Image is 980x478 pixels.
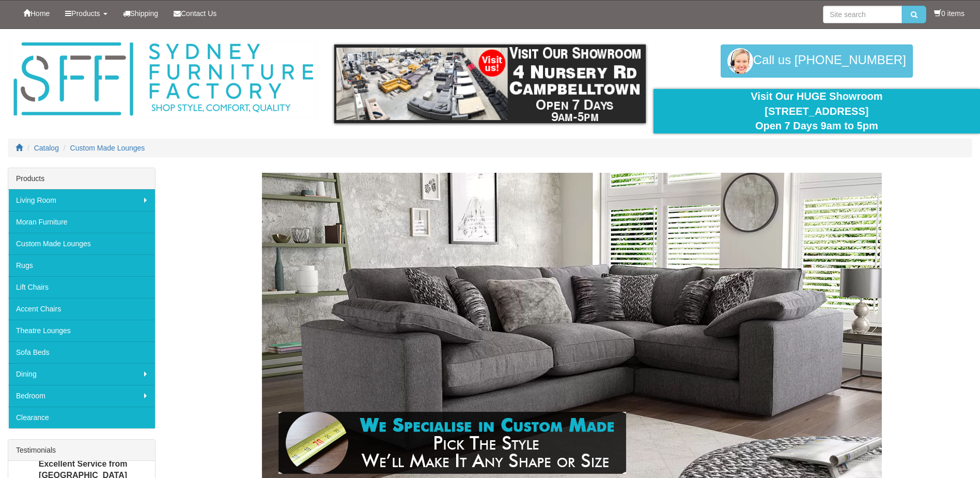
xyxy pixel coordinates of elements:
[71,9,100,18] span: Products
[8,211,155,233] a: Moran Furniture
[115,1,166,26] a: Shipping
[8,440,155,461] div: Testimonials
[8,233,155,255] a: Custom Made Lounges
[70,144,145,152] a: Custom Made Lounges
[34,144,59,152] a: Catalog
[8,341,155,363] a: Sofa Beds
[181,9,216,18] span: Contact Us
[334,44,645,123] img: showroom.gif
[57,1,115,26] a: Products
[130,9,159,18] span: Shipping
[8,189,155,211] a: Living Room
[8,363,155,385] a: Dining
[15,1,57,26] a: Home
[934,8,965,19] li: 0 items
[8,276,155,298] a: Lift Chairs
[8,298,155,320] a: Accent Chairs
[8,255,155,276] a: Rugs
[8,39,318,119] img: Sydney Furniture Factory
[166,1,224,26] a: Contact Us
[8,385,155,407] a: Bedroom
[8,168,155,189] div: Products
[8,320,155,341] a: Theatre Lounges
[823,6,902,23] input: Site search
[661,89,972,133] div: Visit Our HUGE Showroom [STREET_ADDRESS] Open 7 Days 9am to 5pm
[8,407,155,428] a: Clearance
[30,9,50,18] span: Home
